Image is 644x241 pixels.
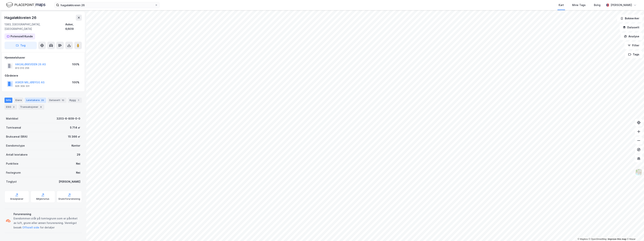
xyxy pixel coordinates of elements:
button: Datasett [620,24,642,31]
button: Tag [5,42,37,49]
button: Tags [625,51,642,58]
div: Eiendomstype [6,143,25,148]
div: Hagaløkkveien 26 [5,15,37,21]
div: 29 [40,98,45,102]
div: Bruksareal (BRA) [6,134,28,139]
div: Eiendommen står på tomtegrunn som er påvirket av luft, grunn eller annen forurensning. Vennligst ... [14,216,80,230]
div: Punktleie [6,161,18,166]
div: Eiere [14,98,23,103]
div: Arealplaner [10,197,23,200]
div: [PERSON_NAME] [59,179,80,184]
a: OpenStreetMap [589,238,607,240]
div: Hjemmelshaver [5,55,82,60]
div: Grunnforurensning [58,197,80,200]
div: 3203-6-809-0-0 [56,116,80,121]
div: 5 714 ㎡ [70,125,80,130]
div: 10 [61,98,65,102]
div: Leietakere [25,98,46,103]
div: Gårdeiere [5,73,82,78]
div: Miljøstatus [36,197,49,200]
div: 1 [77,98,80,102]
div: ESG [5,104,17,110]
div: Potensiell Kunde [11,34,33,39]
img: Z [635,169,642,176]
div: 15 366 ㎡ [68,134,80,139]
div: Transaksjoner [19,104,44,110]
div: Matrikkel [6,116,18,121]
div: Kart [559,3,564,7]
img: logo.f888ab2527a4732fd821a326f86c7f29.svg [6,2,45,8]
div: 913 010 256 [15,67,29,70]
div: Asker, 6/809 [65,22,82,31]
div: Kontor [71,143,80,148]
div: 926 309 331 [15,85,30,88]
div: 100% [72,80,79,85]
div: Bygg [68,98,82,103]
div: Tomteareal [6,125,21,130]
div: Mine Tags [572,3,586,7]
div: Tinglyst [6,179,17,184]
iframe: Chat Widget [625,223,644,241]
div: 3 [12,105,16,109]
div: Info [5,98,12,103]
button: Analyse [621,33,642,40]
a: Mapbox [578,238,588,240]
div: [PERSON_NAME] [611,3,632,7]
div: Festegrunn [6,170,21,175]
div: Nei [76,161,80,166]
div: Nei [76,170,80,175]
div: Kontrollprogram for chat [625,223,644,241]
div: 29 [77,152,80,157]
input: Søk på adresse, matrikkel, gårdeiere, leietakere eller personer [59,2,155,8]
a: Improve this map [608,238,626,240]
div: 1383, [GEOGRAPHIC_DATA], [GEOGRAPHIC_DATA] [5,22,65,31]
div: Bolig [594,3,600,7]
button: Bokmerker [617,15,642,22]
div: Forurensning [14,212,80,216]
div: 100% [72,62,79,67]
button: Filter [624,42,642,49]
div: Antall leietakere [6,152,28,157]
div: Datasett [48,98,66,103]
div: 8 [39,105,43,109]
